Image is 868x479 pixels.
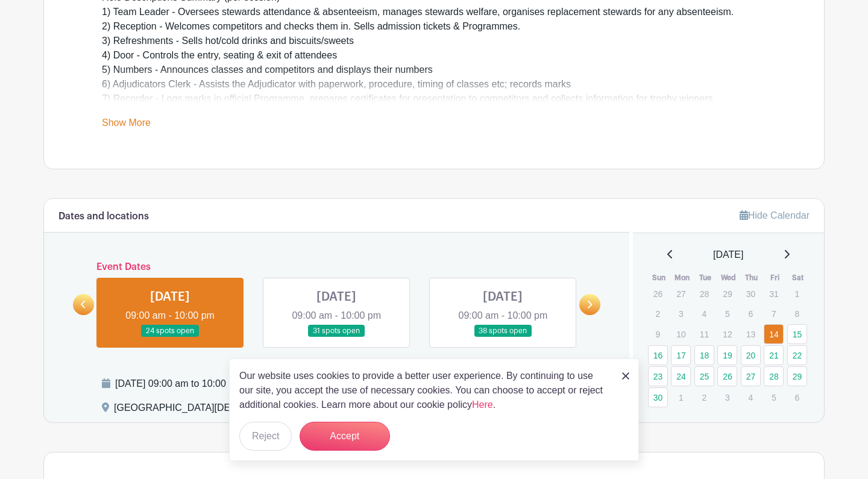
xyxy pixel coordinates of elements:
div: [GEOGRAPHIC_DATA][DEMOGRAPHIC_DATA], [STREET_ADDRESS] [114,401,423,420]
a: 18 [694,345,714,365]
p: 4 [741,388,761,407]
p: 28 [694,284,714,303]
a: Here [472,399,493,410]
p: 10 [671,325,691,343]
a: 21 [764,345,784,365]
p: 9 [648,325,668,343]
p: 1 [671,388,691,407]
a: 20 [741,345,761,365]
p: 3 [671,304,691,323]
th: Sat [787,272,810,284]
p: 11 [694,325,714,343]
p: 5 [764,388,784,407]
p: 26 [648,284,668,303]
p: 4 [694,304,714,323]
a: 14 [764,324,784,344]
h6: Dates and locations [58,211,149,222]
a: 25 [694,366,714,386]
a: Show More [102,117,151,133]
p: 29 [717,284,737,303]
a: 24 [671,366,691,386]
th: Sun [647,272,671,284]
img: close_button-5f87c8562297e5c2d7936805f587ecaba9071eb48480494691a3f1689db116b3.svg [622,372,629,380]
a: 19 [717,345,737,365]
th: Fri [763,272,787,284]
th: Tue [694,272,717,284]
a: 17 [671,345,691,365]
a: Hide Calendar [740,210,810,221]
th: Mon [670,272,694,284]
a: 22 [787,345,807,365]
th: Thu [740,272,764,284]
p: Our website uses cookies to provide a better user experience. By continuing to use our site, you ... [239,369,609,412]
p: 1 [787,284,807,303]
p: 2 [648,304,668,323]
th: Wed [717,272,740,284]
button: Accept [300,422,390,451]
a: 23 [648,366,668,386]
a: 29 [787,366,807,386]
p: 2 [694,388,714,407]
p: 7 [764,304,784,323]
p: 31 [764,284,784,303]
button: Reject [239,422,292,451]
p: 3 [717,388,737,407]
a: 28 [764,366,784,386]
a: 16 [648,345,668,365]
div: [DATE] 09:00 am to 10:00 pm [115,377,349,391]
p: 6 [787,388,807,407]
p: 30 [741,284,761,303]
a: 30 [648,387,668,407]
a: 26 [717,366,737,386]
p: 5 [717,304,737,323]
p: 27 [671,284,691,303]
span: [DATE] [713,248,743,262]
p: 13 [741,325,761,343]
p: 12 [717,325,737,343]
h6: Event Dates [94,261,579,273]
p: 6 [741,304,761,323]
div: 2) Reception - Welcomes competitors and checks them in. Sells admission tickets & Programmes. 3) ... [102,19,766,48]
div: 4) Door - Controls the entry, seating & exit of attendees 5) Numbers - Announces classes and comp... [102,48,766,106]
p: 8 [787,304,807,323]
a: 15 [787,324,807,344]
a: 27 [741,366,761,386]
